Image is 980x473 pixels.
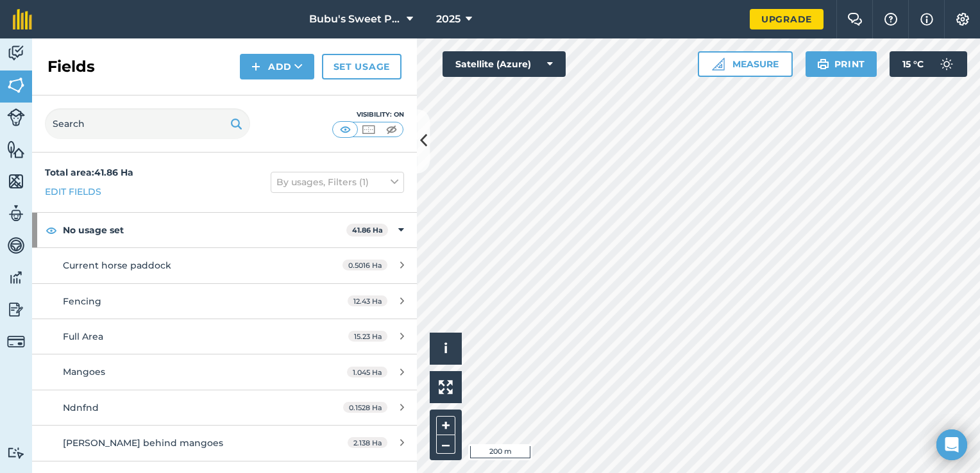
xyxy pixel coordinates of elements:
[934,51,959,77] img: svg+xml;base64,PD94bWwgdmVyc2lvbj0iMS4wIiBlbmNvZGluZz0idXRmLTgiPz4KPCEtLSBHZW5lcmF0b3I6IEFkb2JlIE...
[883,13,899,26] img: A question mark icon
[7,76,25,95] img: svg+xml;base64,PHN2ZyB4bWxucz0iaHR0cDovL3d3dy53My5vcmcvMjAwMC9zdmciIHdpZHRoPSI1NiIgaGVpZ2h0PSI2MC...
[63,331,103,342] span: Full Area
[7,140,25,159] img: svg+xml;base64,PHN2ZyB4bWxucz0iaHR0cDovL3d3dy53My5vcmcvMjAwMC9zdmciIHdpZHRoPSI1NiIgaGVpZ2h0PSI2MC...
[322,54,401,79] a: Set usage
[348,437,387,448] span: 2.138 Ha
[46,222,57,238] img: svg+xml;base64,PHN2ZyB4bWxucz0iaHR0cDovL3d3dy53My5vcmcvMjAwMC9zdmciIHdpZHRoPSIxOCIgaGVpZ2h0PSIyNC...
[63,366,105,378] span: Mangoes
[920,12,933,27] img: svg+xml;base64,PHN2ZyB4bWxucz0iaHR0cDovL3d3dy53My5vcmcvMjAwMC9zdmciIHdpZHRoPSIxNyIgaGVpZ2h0PSIxNy...
[348,295,387,306] span: 12.43 Ha
[443,51,566,77] button: Satellite (Azure)
[45,185,101,199] a: Edit fields
[750,9,824,29] a: Upgrade
[955,13,970,26] img: A cog icon
[251,59,260,74] img: svg+xml;base64,PHN2ZyB4bWxucz0iaHR0cDovL3d3dy53My5vcmcvMjAwMC9zdmciIHdpZHRoPSIxNCIgaGVpZ2h0PSIyNC...
[342,260,387,270] span: 0.5016 Ha
[430,333,462,365] button: i
[63,437,223,449] span: [PERSON_NAME] behind mangoes
[436,435,455,454] button: –
[45,108,250,139] input: Search
[348,331,387,342] span: 15.23 Ha
[7,447,25,459] img: svg+xml;base64,PD94bWwgdmVyc2lvbj0iMS4wIiBlbmNvZGluZz0idXRmLTgiPz4KPCEtLSBHZW5lcmF0b3I6IEFkb2JlIE...
[337,123,353,136] img: svg+xml;base64,PHN2ZyB4bWxucz0iaHR0cDovL3d3dy53My5vcmcvMjAwMC9zdmciIHdpZHRoPSI1MCIgaGVpZ2h0PSI0MC...
[7,204,25,223] img: svg+xml;base64,PD94bWwgdmVyc2lvbj0iMS4wIiBlbmNvZGluZz0idXRmLTgiPz4KPCEtLSBHZW5lcmF0b3I6IEFkb2JlIE...
[32,213,417,247] div: No usage set41.86 Ha
[32,426,417,460] a: [PERSON_NAME] behind mangoes2.138 Ha
[7,172,25,191] img: svg+xml;base64,PHN2ZyB4bWxucz0iaHR0cDovL3d3dy53My5vcmcvMjAwMC9zdmciIHdpZHRoPSI1NiIgaGVpZ2h0PSI2MC...
[32,284,417,319] a: Fencing12.43 Ha
[63,402,99,413] span: Ndnfnd
[7,268,25,287] img: svg+xml;base64,PD94bWwgdmVyc2lvbj0iMS4wIiBlbmNvZGluZz0idXRmLTgiPz4KPCEtLSBHZW5lcmF0b3I6IEFkb2JlIE...
[436,12,460,27] span: 2025
[360,123,376,136] img: svg+xml;base64,PHN2ZyB4bWxucz0iaHR0cDovL3d3dy53My5vcmcvMjAwMC9zdmciIHdpZHRoPSI1MCIgaGVpZ2h0PSI0MC...
[45,167,133,178] strong: Total area : 41.86 Ha
[240,54,314,79] button: Add
[32,390,417,425] a: Ndnfnd0.1528 Ha
[230,116,242,131] img: svg+xml;base64,PHN2ZyB4bWxucz0iaHR0cDovL3d3dy53My5vcmcvMjAwMC9zdmciIHdpZHRoPSIxOSIgaGVpZ2h0PSIyNC...
[352,226,383,235] strong: 41.86 Ha
[63,295,101,307] span: Fencing
[32,319,417,354] a: Full Area15.23 Ha
[343,402,387,413] span: 0.1528 Ha
[817,56,829,72] img: svg+xml;base64,PHN2ZyB4bWxucz0iaHR0cDovL3d3dy53My5vcmcvMjAwMC9zdmciIHdpZHRoPSIxOSIgaGVpZ2h0PSIyNC...
[439,380,453,394] img: Four arrows, one pointing top left, one top right, one bottom right and the last bottom left
[63,213,346,247] strong: No usage set
[436,416,455,435] button: +
[271,172,404,192] button: By usages, Filters (1)
[332,110,404,120] div: Visibility: On
[698,51,793,77] button: Measure
[712,58,725,71] img: Ruler icon
[806,51,877,77] button: Print
[902,51,924,77] span: 15 ° C
[7,300,25,319] img: svg+xml;base64,PD94bWwgdmVyc2lvbj0iMS4wIiBlbmNvZGluZz0idXRmLTgiPz4KPCEtLSBHZW5lcmF0b3I6IEFkb2JlIE...
[13,9,32,29] img: fieldmargin Logo
[7,44,25,63] img: svg+xml;base64,PD94bWwgdmVyc2lvbj0iMS4wIiBlbmNvZGluZz0idXRmLTgiPz4KPCEtLSBHZW5lcmF0b3I6IEFkb2JlIE...
[7,236,25,255] img: svg+xml;base64,PD94bWwgdmVyc2lvbj0iMS4wIiBlbmNvZGluZz0idXRmLTgiPz4KPCEtLSBHZW5lcmF0b3I6IEFkb2JlIE...
[936,429,967,460] div: Open Intercom Messenger
[63,260,171,271] span: Current horse paddock
[32,354,417,389] a: Mangoes1.045 Ha
[384,123,400,136] img: svg+xml;base64,PHN2ZyB4bWxucz0iaHR0cDovL3d3dy53My5vcmcvMjAwMC9zdmciIHdpZHRoPSI1MCIgaGVpZ2h0PSI0MC...
[444,340,448,356] span: i
[32,248,417,283] a: Current horse paddock0.5016 Ha
[7,108,25,126] img: svg+xml;base64,PD94bWwgdmVyc2lvbj0iMS4wIiBlbmNvZGluZz0idXRmLTgiPz4KPCEtLSBHZW5lcmF0b3I6IEFkb2JlIE...
[890,51,967,77] button: 15 °C
[47,56,95,77] h2: Fields
[347,367,387,378] span: 1.045 Ha
[847,13,863,26] img: Two speech bubbles overlapping with the left bubble in the forefront
[309,12,401,27] span: Bubu's Sweet Potato And Farming
[7,333,25,351] img: svg+xml;base64,PD94bWwgdmVyc2lvbj0iMS4wIiBlbmNvZGluZz0idXRmLTgiPz4KPCEtLSBHZW5lcmF0b3I6IEFkb2JlIE...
